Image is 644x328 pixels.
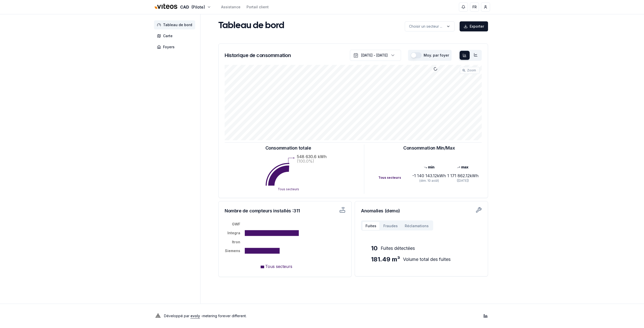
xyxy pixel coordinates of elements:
tspan: Integra [227,231,240,235]
div: (dim. 10 août) [412,179,446,183]
a: Assistance [221,5,240,10]
a: Carte [154,31,197,40]
h3: Nombre de compteurs installés : 311 [225,207,310,214]
tspan: Itron [232,240,240,244]
img: Evoly Logo [154,312,162,320]
span: Carte [163,33,173,38]
span: Zoom [467,68,476,72]
button: CAD(Pilote) [154,2,211,13]
h1: Tableau de bord [218,21,284,31]
text: 548 630.6 kWh [297,154,327,159]
a: Foyers [154,42,197,52]
tspan: Siemens [225,249,240,253]
span: Volume total des fuites [403,256,451,263]
text: (100.0%) [297,159,314,164]
label: Moy. par foyer [424,54,449,57]
span: Foyers [163,44,175,50]
div: ([DATE]) [446,179,480,183]
h3: Historique de consommation [225,52,291,59]
button: label [405,21,455,31]
a: Portail client [247,5,269,10]
button: Exporter [460,21,488,31]
button: Fuites [362,221,380,230]
div: [DATE] - [DATE] [361,53,388,58]
h3: Consommation totale [265,145,311,152]
a: evoly [190,314,200,318]
button: Fraudes [380,221,401,230]
tspan: GWF [232,222,240,226]
span: Tableau de bord [163,22,192,27]
div: Tous secteurs [378,176,412,180]
span: Tous secteurs [265,264,292,269]
div: -1 140 143.12 kWh [412,173,446,179]
span: CAD [180,4,189,10]
span: Fuites détectées [381,245,415,252]
span: 10 [371,244,378,252]
div: min [412,165,446,170]
span: (Pilote) [191,4,205,10]
h3: Anomalies (demo) [361,207,482,214]
text: Tous secteurs [277,187,299,191]
div: max [446,165,480,170]
span: FR [472,5,477,10]
button: FR [470,3,479,12]
button: Réclamations [401,221,432,230]
div: 1 171 862.12 kWh [446,173,480,179]
img: Viteos - CAD Logo [154,1,178,13]
span: 181.49 m³ [371,255,400,263]
p: Choisir un secteur ... [409,24,442,29]
a: Tableau de bord [154,20,197,29]
p: Développé par - metering forever different . [164,312,247,319]
h3: Consommation Min/Max [403,145,455,152]
button: [DATE] - [DATE] [350,50,401,61]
